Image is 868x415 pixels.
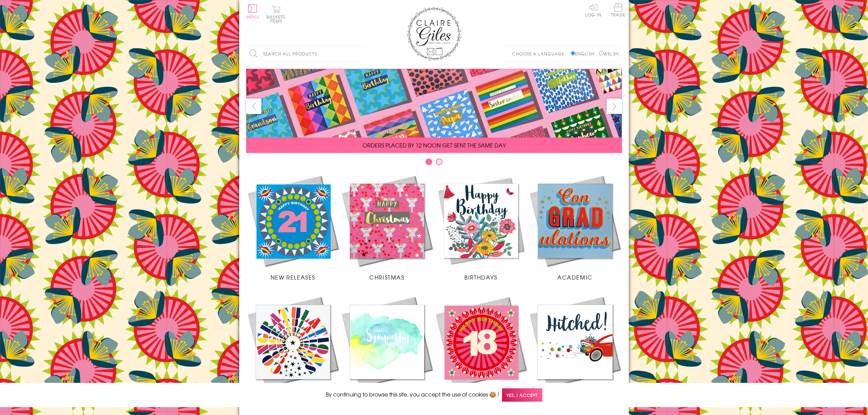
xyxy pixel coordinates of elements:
[340,174,434,281] a: Christmas
[585,3,601,17] a: Log In
[571,51,598,57] label: English
[246,174,340,281] a: New Releases
[270,14,285,24] span: 0 items
[436,158,443,165] button: Carousel Page 2
[246,158,622,169] div: Carousel Pagination
[246,14,259,20] span: Menu
[425,158,432,165] button: Carousel Page 1 (Current Slide)
[611,3,625,17] span: Trade
[599,51,603,55] input: Welsh
[528,174,622,281] a: Academic
[246,46,366,62] input: Search all products
[246,295,340,402] a: Congratulations
[512,51,569,57] p: Choose a language:
[340,295,434,402] a: Sympathy
[434,174,528,281] a: Birthdays
[502,388,542,402] span: Yes, I accept
[528,295,622,402] a: Wedding Occasions
[611,3,625,18] a: Trade
[407,7,461,61] img: Claire Giles Greetings Cards
[271,273,315,281] span: New Releases
[557,273,593,281] span: Academic
[599,51,619,57] label: Welsh
[464,273,497,281] span: Birthdays
[571,51,575,55] input: English
[359,46,366,62] input: Search
[607,99,622,114] button: next
[363,141,506,149] span: ORDERS PLACED BY 12 NOON GET SENT THE SAME DAY
[246,4,259,19] button: Menu
[369,273,404,281] span: Christmas
[267,5,285,23] button: Basket0 items
[246,99,261,114] button: prev
[434,295,528,402] a: Age Cards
